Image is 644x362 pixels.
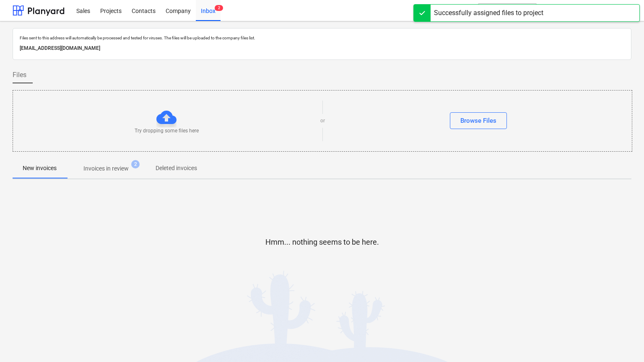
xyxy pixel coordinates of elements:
[13,90,632,152] div: Try dropping some files hereorBrowse Files
[135,127,199,134] p: Try dropping some files here
[450,112,507,129] button: Browse Files
[434,8,543,18] div: Successfully assigned files to project
[83,164,129,173] p: Invoices in review
[215,5,223,11] span: 2
[156,164,197,173] p: Deleted invoices
[131,160,140,168] span: 2
[20,35,624,41] p: Files sent to this address will automatically be processed and tested for viruses. The files will...
[13,70,26,80] span: Files
[460,115,496,126] div: Browse Files
[320,117,325,124] p: or
[602,322,644,362] iframe: Chat Widget
[20,44,624,53] p: [EMAIL_ADDRESS][DOMAIN_NAME]
[265,237,379,247] p: Hmm... nothing seems to be here.
[23,164,57,173] p: New invoices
